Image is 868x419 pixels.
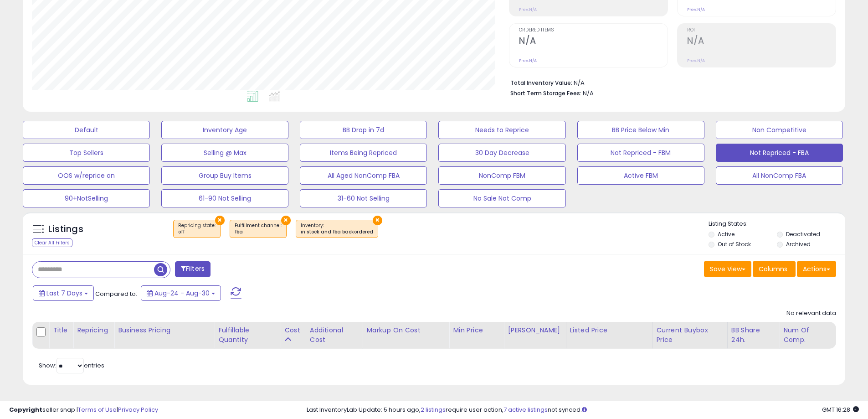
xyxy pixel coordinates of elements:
[716,166,843,185] button: All NonComp FBA
[583,89,594,98] span: N/A
[33,285,94,301] button: Last 7 Days
[822,405,859,414] span: 2025-09-7 16:28 GMT
[687,58,705,63] small: Prev: N/A
[519,7,537,12] small: Prev: N/A
[709,220,845,228] p: Listing States:
[438,144,565,162] button: 30 Day Decrease
[23,166,150,185] button: OOS w/reprice on
[421,405,446,414] a: 2 listings
[32,238,72,247] div: Clear All Filters
[39,361,104,370] span: Show: entries
[118,405,158,414] a: Privacy Policy
[301,229,373,235] div: in stock and fba backordered
[77,326,110,335] div: Repricing
[363,322,449,349] th: The percentage added to the cost of goods (COGS) that forms the calculator for Min & Max prices.
[23,121,150,139] button: Default
[503,405,548,414] a: 7 active listings
[46,289,82,298] span: Last 7 Days
[161,144,288,162] button: Selling @ Max
[783,326,832,345] div: Num of Comp.
[797,261,836,277] button: Actions
[307,406,859,414] div: Last InventoryLab Update: 5 hours ago, require user action, not synced.
[178,222,216,236] span: Repricing state :
[366,326,445,335] div: Markup on Cost
[48,223,83,236] h5: Listings
[510,77,829,88] li: N/A
[786,230,820,238] label: Deactivated
[570,326,649,335] div: Listed Price
[687,36,836,48] h2: N/A
[519,36,668,48] h2: N/A
[161,121,288,139] button: Inventory Age
[577,121,704,139] button: BB Price Below Min
[281,216,291,225] button: ×
[141,285,221,301] button: Aug-24 - Aug-30
[310,326,359,345] div: Additional Cost
[300,144,427,162] button: Items Being Repriced
[687,28,836,33] span: ROI
[235,229,282,235] div: fba
[657,326,724,345] div: Current Buybox Price
[78,405,117,414] a: Terms of Use
[753,261,796,277] button: Columns
[300,189,427,207] button: 31-60 Not Selling
[161,166,288,185] button: Group Buy Items
[716,121,843,139] button: Non Competitive
[218,326,277,345] div: Fulfillable Quantity
[759,264,787,274] span: Columns
[118,326,211,335] div: Business Pricing
[215,216,225,225] button: ×
[510,79,572,87] b: Total Inventory Value:
[577,166,704,185] button: Active FBM
[9,405,42,414] strong: Copyright
[786,309,836,318] div: No relevant data
[301,222,373,236] span: Inventory :
[235,222,282,236] span: Fulfillment channel :
[577,144,704,162] button: Not Repriced - FBM
[718,240,751,248] label: Out of Stock
[23,189,150,207] button: 90+NotSelling
[23,144,150,162] button: Top Sellers
[284,326,302,335] div: Cost
[438,121,565,139] button: Needs to Reprice
[175,261,211,277] button: Filters
[687,7,705,12] small: Prev: N/A
[519,58,537,63] small: Prev: N/A
[786,240,811,248] label: Archived
[178,229,216,235] div: off
[716,144,843,162] button: Not Repriced - FBA
[731,326,776,345] div: BB Share 24h.
[718,230,734,238] label: Active
[519,28,668,33] span: Ordered Items
[373,216,382,225] button: ×
[154,289,210,298] span: Aug-24 - Aug-30
[161,189,288,207] button: 61-90 Not Selling
[438,166,565,185] button: NonComp FBM
[300,166,427,185] button: All Aged NonComp FBA
[508,326,562,335] div: [PERSON_NAME]
[95,290,137,298] span: Compared to:
[453,326,500,335] div: Min Price
[704,261,751,277] button: Save View
[53,326,69,335] div: Title
[510,89,581,97] b: Short Term Storage Fees:
[300,121,427,139] button: BB Drop in 7d
[9,406,158,414] div: seller snap | |
[438,189,565,207] button: No Sale Not Comp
